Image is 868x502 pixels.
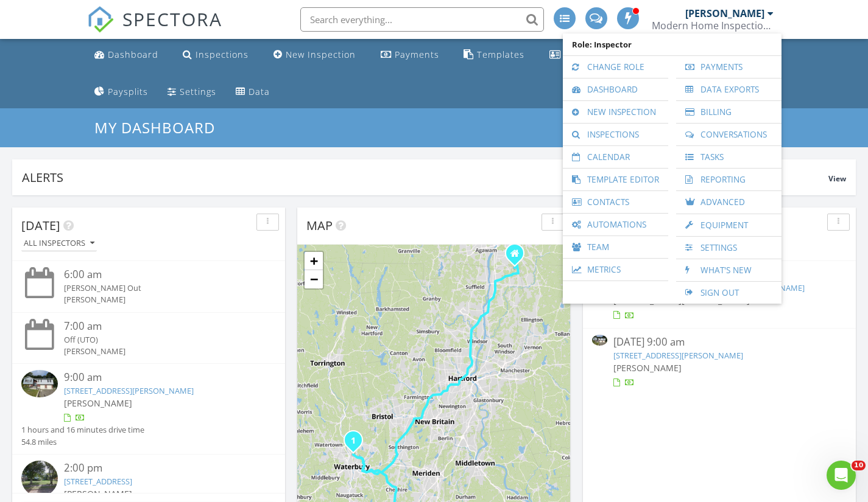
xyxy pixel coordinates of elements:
[180,86,216,97] div: Settings
[569,191,662,213] a: Contacts
[569,169,662,190] a: Template Editor
[569,78,662,100] a: Dashboard
[21,235,97,252] button: All Inspectors
[108,86,148,97] div: Paysplits
[64,397,132,409] span: [PERSON_NAME]
[64,488,132,500] span: [PERSON_NAME]
[196,49,249,60] div: Inspections
[682,101,775,123] a: Billing
[569,33,775,55] span: Role: Inspector
[682,124,775,145] a: Conversations
[87,16,222,42] a: SPECTORA
[569,56,662,78] a: Change Role
[569,259,662,281] a: Metrics
[613,350,743,361] a: [STREET_ADDRESS][PERSON_NAME]
[569,124,662,145] a: Inspections
[682,78,775,100] a: Data Exports
[682,191,775,214] a: Advanced
[353,440,361,447] div: 40 Kenneth Circle , Waterbury , Ct 06710
[305,252,323,270] a: Zoom in
[305,270,323,288] a: Zoom out
[21,424,144,436] div: 1 hours and 16 minutes drive time
[569,236,662,258] a: Team
[613,335,825,350] div: [DATE] 9:00 am
[395,49,439,60] div: Payments
[351,437,356,445] i: 1
[592,335,607,346] img: 9355152%2Fcover_photos%2FIBEsg0PtHZF2iQnClsbl%2Fsmall.jpg
[64,370,255,385] div: 9:00 am
[682,259,775,281] a: What's New
[94,117,225,138] a: My Dashboard
[300,7,544,32] input: Search everything...
[827,461,856,490] iframe: Intercom live chat
[569,214,662,235] a: Automations
[64,476,132,487] a: [STREET_ADDRESS]
[376,44,444,66] a: Payments
[87,6,114,33] img: The Best Home Inspection Software - Spectora
[90,44,163,66] a: Dashboard
[477,49,524,60] div: Templates
[515,253,522,260] div: 70 Spruceland Rd, Enfield CT 06082
[21,370,276,448] a: 9:00 am [STREET_ADDRESS][PERSON_NAME] [PERSON_NAME] 1 hours and 16 minutes drive time 54.8 miles
[569,146,662,168] a: Calendar
[22,169,828,186] div: Alerts
[21,436,144,448] div: 54.8 miles
[569,101,662,123] a: New Inspection
[64,282,255,294] div: [PERSON_NAME] Out
[178,44,253,66] a: Inspections
[163,81,221,103] a: Settings
[682,237,775,259] a: Settings
[64,267,255,282] div: 6:00 am
[249,86,270,97] div: Data
[269,44,361,66] a: New Inspection
[852,461,866,470] span: 10
[64,346,255,357] div: [PERSON_NAME]
[122,6,222,32] span: SPECTORA
[682,146,775,168] a: Tasks
[286,49,356,60] div: New Inspection
[64,385,194,396] a: [STREET_ADDRESS][PERSON_NAME]
[90,81,153,103] a: Paysplits
[682,56,775,78] a: Payments
[21,461,58,497] img: streetview
[682,214,775,236] a: Equipment
[828,173,846,184] span: View
[24,239,94,248] div: All Inspectors
[108,49,158,60] div: Dashboard
[64,294,255,305] div: [PERSON_NAME]
[459,44,529,66] a: Templates
[682,169,775,190] a: Reporting
[64,461,255,476] div: 2:00 pm
[231,81,275,103] a: Data
[652,19,774,32] div: Modern Home Inspections
[545,44,609,66] a: Contacts
[306,217,333,234] span: Map
[21,217,60,234] span: [DATE]
[64,319,255,334] div: 7:00 am
[592,335,847,389] a: [DATE] 9:00 am [STREET_ADDRESS][PERSON_NAME] [PERSON_NAME]
[685,7,764,19] div: [PERSON_NAME]
[64,334,255,346] div: Off (UTO)
[21,370,58,397] img: 9355152%2Fcover_photos%2FIBEsg0PtHZF2iQnClsbl%2Fsmall.jpg
[682,282,775,304] a: Sign Out
[613,362,682,374] span: [PERSON_NAME]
